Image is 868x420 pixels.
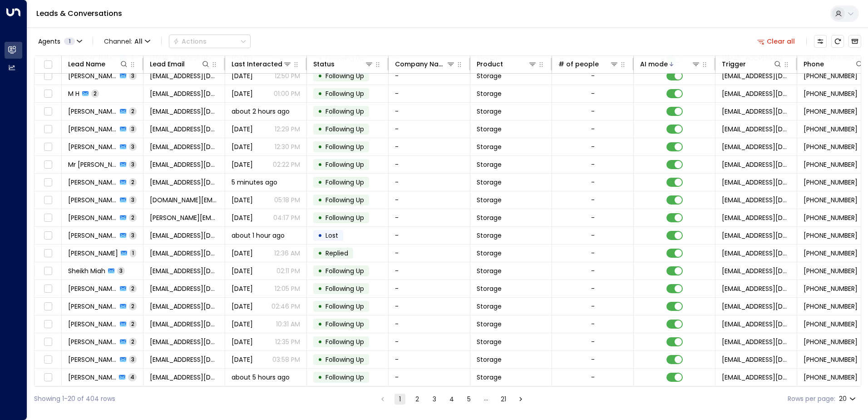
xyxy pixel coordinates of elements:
span: Storage [477,195,502,205]
span: Toggle select row [42,124,54,135]
span: Storage [477,373,502,382]
div: Actions [173,37,207,45]
span: 2 [129,107,137,115]
span: Yesterday [232,213,253,222]
span: Sheikh Miah [68,266,105,275]
span: Following Up [325,337,364,346]
span: Storage [477,107,502,116]
span: +447708957966 [804,320,858,329]
span: Storage [477,284,502,293]
span: +447951717773 [804,125,858,134]
td: - [389,174,470,191]
div: - [591,107,595,116]
span: Yesterday [232,89,253,98]
td: - [389,227,470,244]
span: leads@space-station.co.uk [722,71,790,80]
span: 00akhilkumar00@gmail.com [150,337,218,346]
div: # of people [558,59,599,70]
span: Toggle select row [42,88,54,100]
div: Product [477,59,537,70]
span: Toggle select row [42,248,54,259]
span: Storage [477,213,502,222]
span: Cramer@blueturtle.co.uk [150,213,218,222]
a: Leads & Conversations [36,8,122,19]
span: 2 [91,90,99,97]
td: - [389,262,470,280]
span: Courtney Knight [68,373,116,382]
div: Trigger [722,59,782,70]
div: - [591,249,595,258]
span: +447498997481 [804,142,858,151]
span: Toggle select row [42,354,54,365]
span: Following Up [325,213,364,222]
span: 1 [64,38,75,45]
span: a.zahid4@outlook.com [150,249,218,258]
span: Storage [477,125,502,134]
button: Go to page 21 [498,394,509,405]
div: • [318,334,322,350]
span: about 5 hours ago [232,373,290,382]
span: keziah96@icloud.com [150,142,218,151]
p: 02:46 PM [271,302,300,311]
div: • [318,121,322,137]
span: Following Up [325,355,364,364]
span: leads@space-station.co.uk [722,231,790,240]
span: Channel: [100,35,154,48]
span: Oct 08, 2025 [232,266,253,275]
button: Agents1 [34,35,85,48]
span: Agents [38,38,60,45]
span: Toggle select all [42,59,54,70]
span: Lauren Aldridge [68,284,117,293]
div: Showing 1-20 of 404 rows [34,394,115,404]
span: +447442111704 [804,337,858,346]
div: - [591,142,595,151]
span: mumina1996@gmail.com [150,266,218,275]
div: • [318,210,322,225]
span: Toggle select row [42,106,54,117]
div: • [318,352,322,367]
p: 12:35 PM [275,337,300,346]
p: 12:50 PM [275,71,300,80]
div: Product [477,59,503,70]
span: Toggle select row [42,336,54,348]
p: 03:58 PM [272,355,300,364]
div: AI mode [640,59,668,70]
span: Following Up [325,125,364,134]
span: +441923645884 [804,213,858,222]
span: Aug 14, 2025 [232,302,253,311]
div: • [318,316,322,332]
div: Status [313,59,335,70]
span: leads@space-station.co.uk [722,178,790,187]
td: - [389,85,470,102]
span: Toggle select row [42,212,54,224]
span: 3 [129,125,137,133]
div: Phone [804,59,864,70]
div: - [591,266,595,275]
span: leads@space-station.co.uk [722,320,790,329]
span: Oct 06, 2025 [232,125,253,134]
span: michelle14.ms@googlemail.com [150,195,218,205]
span: Aug 21, 2025 [232,142,253,151]
p: 04:17 PM [273,213,300,222]
div: - [591,195,595,205]
div: - [591,89,595,98]
span: Yesterday [232,249,253,258]
span: Following Up [325,178,364,187]
p: 12:36 AM [274,249,300,258]
td: - [389,315,470,333]
span: +447802896420 [804,231,858,240]
button: Go to next page [515,394,526,405]
p: 12:30 PM [275,142,300,151]
p: 12:29 PM [275,125,300,134]
span: Eddie Ho [68,107,117,116]
span: +447856507220 [804,71,858,80]
span: leads@space-station.co.uk [722,302,790,311]
span: leads@space-station.co.uk [722,195,790,205]
div: Phone [804,59,824,70]
span: Toggle select row [42,301,54,312]
span: Oct 06, 2025 [232,284,253,293]
span: leads@space-station.co.uk [722,249,790,258]
td: - [389,67,470,85]
div: … [481,394,492,405]
span: Storage [477,71,502,80]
